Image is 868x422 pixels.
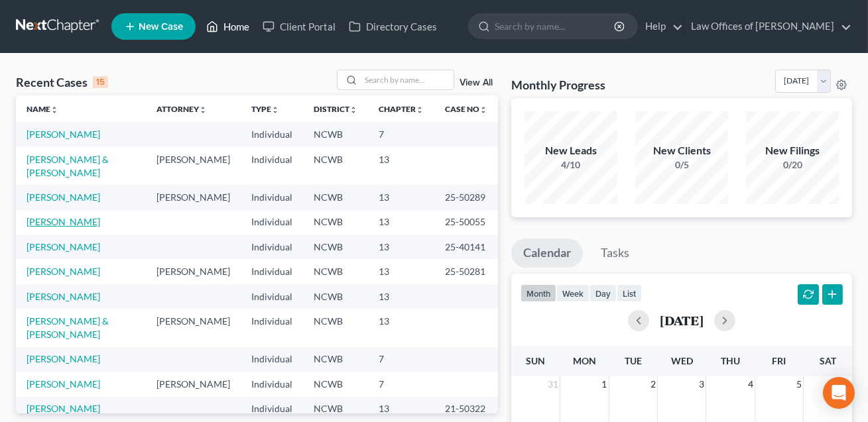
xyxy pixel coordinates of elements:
td: Individual [241,147,303,185]
button: day [589,284,617,302]
td: Individual [241,372,303,396]
a: [PERSON_NAME] [27,191,100,203]
span: Sun [526,355,545,366]
div: New Filings [746,143,839,158]
a: View All [460,78,493,87]
td: 21-50322 [434,397,498,421]
i: unfold_more [271,106,279,114]
td: 13 [368,185,434,209]
a: Client Portal [256,15,342,38]
a: [PERSON_NAME] [27,353,100,364]
a: Calendar [511,238,583,268]
a: Home [200,15,256,38]
a: [PERSON_NAME] [27,403,100,414]
div: New Leads [525,143,617,158]
td: [PERSON_NAME] [146,259,241,284]
td: NCWB [303,259,368,284]
a: Attorneyunfold_more [156,104,207,114]
div: 4/10 [525,158,617,172]
span: 1 [601,376,609,392]
td: 7 [368,372,434,396]
a: Case Nounfold_more [445,104,487,114]
a: [PERSON_NAME] [27,241,100,252]
i: unfold_more [349,106,357,114]
a: Typeunfold_more [251,104,279,114]
td: Individual [241,347,303,372]
span: Fri [772,355,786,366]
td: NCWB [303,147,368,185]
td: 13 [368,235,434,259]
i: unfold_more [199,106,207,114]
td: 25-40141 [434,235,498,259]
td: NCWB [303,372,368,396]
td: 25-50289 [434,185,498,209]
span: New Case [139,22,183,32]
span: Mon [573,355,596,366]
div: New Clients [635,143,728,158]
td: Individual [241,309,303,346]
a: Nameunfold_more [27,104,58,114]
td: 13 [368,147,434,185]
a: [PERSON_NAME] [27,291,100,302]
td: 13 [368,309,434,346]
span: Wed [671,355,693,366]
td: NCWB [303,347,368,372]
span: Thu [721,355,740,366]
td: 13 [368,210,434,235]
td: 25-50281 [434,259,498,284]
a: [PERSON_NAME] & [PERSON_NAME] [27,315,109,340]
td: 13 [368,284,434,309]
td: NCWB [303,210,368,235]
td: NCWB [303,284,368,309]
td: NCWB [303,185,368,209]
div: Open Intercom Messenger [823,377,855,409]
a: Districtunfold_more [314,104,357,114]
td: Individual [241,259,303,284]
td: 7 [368,347,434,372]
a: [PERSON_NAME] & [PERSON_NAME] [27,154,109,178]
td: Individual [241,235,303,259]
td: Individual [241,210,303,235]
span: Tue [625,355,642,366]
td: Individual [241,397,303,421]
button: list [617,284,642,302]
button: month [521,284,556,302]
td: 7 [368,122,434,146]
td: NCWB [303,309,368,346]
a: Tasks [589,238,641,268]
div: Recent Cases [16,74,108,90]
i: unfold_more [479,106,487,114]
a: [PERSON_NAME] [27,378,100,390]
a: [PERSON_NAME] [27,129,100,140]
td: [PERSON_NAME] [146,372,241,396]
i: unfold_more [50,106,58,114]
span: 31 [546,376,560,392]
td: [PERSON_NAME] [146,185,241,209]
div: 0/5 [635,158,728,172]
span: Sat [820,355,836,366]
td: 13 [368,259,434,284]
td: Individual [241,122,303,146]
td: [PERSON_NAME] [146,309,241,346]
a: Directory Cases [342,15,444,38]
a: Help [639,15,683,38]
td: Individual [241,284,303,309]
h2: [DATE] [660,313,704,327]
span: 3 [698,376,706,392]
div: 15 [93,76,108,88]
td: [PERSON_NAME] [146,147,241,185]
input: Search by name... [495,14,616,38]
td: Individual [241,185,303,209]
td: NCWB [303,122,368,146]
span: 4 [747,376,755,392]
input: Search by name... [361,70,454,89]
h3: Monthly Progress [511,77,605,93]
span: 6 [844,376,852,392]
i: unfold_more [416,106,424,114]
td: 13 [368,397,434,421]
div: 0/20 [746,158,839,172]
span: 2 [649,376,657,392]
a: [PERSON_NAME] [27,266,100,277]
td: NCWB [303,235,368,259]
span: 5 [795,376,803,392]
